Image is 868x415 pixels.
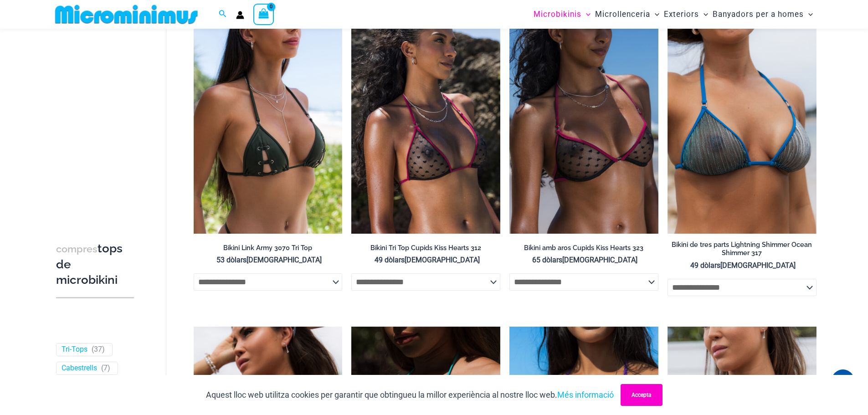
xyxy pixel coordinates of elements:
a: Link Army 3070 Tri Top 01Link Army 3070 Tri Top 2031 Cheeky 10Link Army 3070 Tri Top 2031 Cheeky 10 [194,10,343,234]
span: Menú desplegable [581,3,591,26]
font: 7 [103,364,108,372]
img: Link Army 3070 Tri Top 01 [194,10,343,234]
a: Llamp Brillantor Ocean Shimmer 317 Tri Top 01Llamp Brillantor Ocean Shimmer 317 Tri Top 469 Tanga... [668,10,817,234]
font: tops de microbikini [56,241,123,287]
img: Cupids Besen Cors 312 Tri Top 01 [351,10,500,234]
font: Microllenceria [595,10,650,19]
font: 49 dòlars [690,261,720,270]
font: [DEMOGRAPHIC_DATA] [720,261,796,270]
font: Exteriors [664,10,699,19]
font: [DEMOGRAPHIC_DATA] [562,256,637,264]
font: ) [108,364,110,372]
font: [DEMOGRAPHIC_DATA] [405,256,480,264]
font: 53 dòlars [216,256,247,264]
font: Tri-Tops [62,345,87,354]
img: Llamp Brillantor Ocean Shimmer 317 Tri Top 01 [668,10,817,234]
a: Veure cistella de la compra, buida [253,4,274,25]
nav: Navegació del lloc [530,1,817,27]
font: 49 dòlars [375,256,405,264]
font: Banyadors per a homes [713,10,804,19]
font: 65 dòlars [532,256,562,264]
font: Bikini Tri Top Cupids Kiss Hearts 312 [370,244,481,251]
a: Enllaç de la icona de cerca [219,9,227,20]
font: [DEMOGRAPHIC_DATA] [247,256,322,264]
a: Bikini Tri Top Cupids Kiss Hearts 312 [351,244,500,256]
a: Cupids Besen Cors 312 Tri Top 01Cupids Besen Cors 312 Tri Top 456 Micro 07Cupids Besen Cors 312 T... [351,10,500,234]
font: ) [102,345,105,354]
a: Banyadors per a homesMenú desplegableMenú desplegable [710,3,815,26]
img: MM BOTIGA LOGO PLA [51,4,201,25]
font: Accepta [632,392,652,398]
font: ( [101,364,103,372]
font: Microbikinis [534,10,581,19]
font: ( [92,345,94,354]
a: Cupids Kiss Hearts 323 Underwire 01Cupids Kiss Hearts 323 Top amb aros 456 Micro 06Cupids Kiss He... [509,10,658,234]
font: Bikini amb aros Cupids Kiss Hearts 323 [524,244,643,251]
a: ExteriorsMenú desplegableMenú desplegable [662,3,710,26]
font: compres [56,243,98,255]
a: Tri-Tops [62,345,87,354]
a: MicrobikinisMenú desplegableMenú desplegable [531,3,593,26]
font: Cabestrells [62,364,97,372]
span: Menú desplegable [804,3,813,26]
span: Menú desplegable [699,3,708,26]
button: Accepta [621,384,663,406]
span: Menú desplegable [650,3,659,26]
a: Més informació [557,390,614,400]
font: Aquest lloc web utilitza cookies per garantir que obtingueu la millor experiència al nostre lloc ... [206,390,557,400]
a: Cabestrells [62,364,97,373]
font: Bikini Link Army 3070 Tri Top [223,244,312,251]
font: 37 [94,345,102,354]
a: MicrollenceriaMenú desplegableMenú desplegable [593,3,662,26]
a: Bikini amb aros Cupids Kiss Hearts 323 [509,244,658,256]
a: Bikini de tres parts Lightning Shimmer Ocean Shimmer 317 [668,241,817,261]
iframe: Certificat per TrustedSite [56,31,138,213]
a: Enllaç de la icona del compte [236,11,244,19]
font: Bikini de tres parts Lightning Shimmer Ocean Shimmer 317 [672,241,812,257]
img: Cupids Kiss Hearts 323 Underwire 01 [509,10,658,234]
a: Bikini Link Army 3070 Tri Top [194,244,343,256]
